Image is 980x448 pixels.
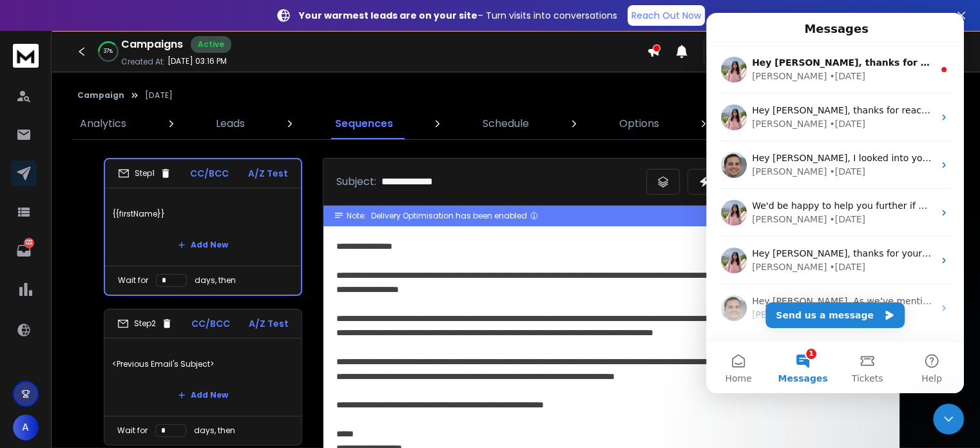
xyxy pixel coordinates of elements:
iframe: To enrich screen reader interactions, please activate Accessibility in Grammarly extension settings [706,13,964,393]
div: Delivery Optimisation has been enabled [371,211,539,221]
img: Profile image for Lakshita [15,187,41,213]
p: CC/BCC [191,317,230,330]
a: 122 [11,238,37,264]
p: CC/BCC [190,167,229,180]
img: logo [13,44,39,68]
button: Campaign [77,90,124,101]
div: • [DATE] [123,104,159,118]
a: Reach Out Now [628,5,705,26]
span: We'd be happy to help you further if we had the details. [46,188,298,198]
p: Schedule [483,116,529,131]
div: • [DATE] [123,152,159,166]
span: Hey [PERSON_NAME], thanks for reaching out. How can we help you? [46,92,360,102]
img: Profile image for Lakshita [15,235,41,260]
button: Tickets [129,329,193,380]
p: 37 % [104,48,113,55]
div: • [DATE] [123,248,159,261]
p: 122 [24,238,34,248]
span: Tickets [146,361,177,370]
div: [PERSON_NAME] [46,104,120,118]
p: <Previous Email's Subject> [112,346,294,382]
div: Active [191,36,231,53]
p: Created At: [121,57,165,67]
div: [PERSON_NAME] [46,295,120,309]
button: Send us a message [59,289,198,315]
h1: Campaigns [121,37,183,52]
a: Leads [208,108,253,139]
iframe: To enrich screen reader interactions, please activate Accessibility in Grammarly extension settings [933,404,964,434]
button: A [13,414,39,440]
p: – Turn visits into conversations [299,9,617,22]
a: Schedule [475,108,537,139]
p: Subject: [336,174,376,190]
div: Step 1 [118,168,171,179]
li: Step1CC/BCCA/Z Test{{firstName}}Add NewWait fordays, then [104,158,302,296]
p: Analytics [80,116,126,131]
div: [PERSON_NAME] [46,248,120,261]
button: Messages [64,329,129,380]
p: Wait for [117,425,148,436]
span: Messages [72,361,121,370]
p: A/Z Test [248,167,288,180]
button: Help [193,329,258,380]
button: Add New [168,232,238,258]
p: Options [619,116,659,131]
p: days, then [194,425,235,436]
p: Wait for [118,275,148,286]
p: [DATE] 03:16 PM [168,56,227,66]
p: Sequences [335,116,393,131]
span: Help [215,361,236,370]
a: Sequences [327,108,401,139]
p: days, then [195,275,236,286]
span: Home [19,361,45,370]
img: Profile image for Raj [15,139,41,165]
img: Profile image for Raj [15,282,41,308]
div: Step 2 [117,318,173,329]
div: [PERSON_NAME] [46,152,120,166]
div: • [DATE] [123,200,159,213]
li: Step2CC/BCCA/Z Test<Previous Email's Subject>Add NewWait fordays, then [104,309,302,445]
a: Analytics [72,108,134,139]
p: Reach Out Now [631,9,701,22]
p: A/Z Test [249,317,289,330]
p: [DATE] [145,90,173,101]
p: Leads [216,116,245,131]
strong: Your warmest leads are on your site [299,9,477,22]
button: Add New [168,382,238,408]
p: {{firstName}} [113,196,293,232]
span: Note: [347,211,366,221]
div: [PERSON_NAME] [46,200,120,213]
a: Options [611,108,667,139]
